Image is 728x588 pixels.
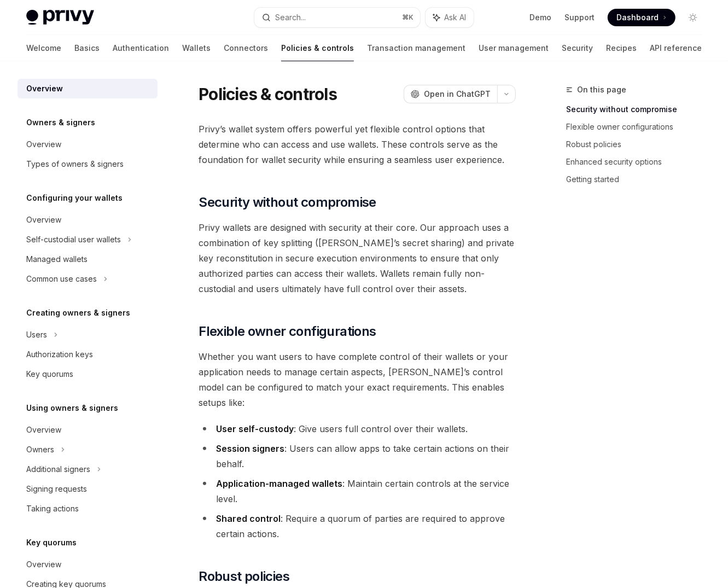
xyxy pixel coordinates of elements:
div: Additional signers [26,463,90,476]
a: Recipes [606,35,637,61]
div: Authorization keys [26,348,93,361]
li: : Require a quorum of parties are required to approve certain actions. [199,511,516,542]
strong: Shared control [216,513,281,524]
div: Managed wallets [26,253,88,266]
h5: Using owners & signers [26,401,118,415]
a: Authorization keys [18,345,158,364]
button: Search...⌘K [254,8,420,27]
a: Flexible owner configurations [566,118,710,136]
a: Overview [18,79,158,98]
h5: Key quorums [26,536,77,549]
a: Demo [529,12,551,23]
h5: Owners & signers [26,116,95,129]
a: Security without compromise [566,101,710,118]
a: Authentication [113,35,169,61]
a: Getting started [566,171,710,188]
span: Dashboard [616,12,659,23]
span: ⌘ K [402,13,413,22]
div: Overview [26,213,61,226]
h5: Creating owners & signers [26,306,130,319]
a: Welcome [26,35,61,61]
span: Privy wallets are designed with security at their core. Our approach uses a combination of key sp... [199,220,516,296]
div: Owners [26,443,54,456]
a: Taking actions [18,499,158,519]
a: Basics [74,35,100,61]
button: Ask AI [426,8,474,27]
div: Overview [26,423,61,436]
span: Robust policies [199,568,289,585]
a: Overview [18,135,158,154]
div: Signing requests [26,482,87,496]
a: User management [479,35,549,61]
a: Signing requests [18,479,158,499]
div: Overview [26,138,61,151]
div: Search... [275,11,306,24]
a: Transaction management [367,35,465,61]
img: light logo [26,10,94,25]
div: Common use cases [26,272,97,286]
li: : Give users full control over their wallets. [199,421,516,436]
a: Overview [18,555,158,574]
button: Toggle dark mode [684,9,702,26]
a: Overview [18,420,158,440]
a: Robust policies [566,136,710,153]
a: Wallets [182,35,211,61]
div: Self-custodial user wallets [26,233,121,246]
h5: Configuring your wallets [26,191,123,205]
a: Dashboard [608,9,675,26]
span: Whether you want users to have complete control of their wallets or your application needs to man... [199,349,516,410]
a: Connectors [224,35,268,61]
a: Policies & controls [281,35,354,61]
a: API reference [650,35,702,61]
a: Enhanced security options [566,153,710,171]
div: Key quorums [26,368,73,381]
a: Managed wallets [18,249,158,269]
div: Types of owners & signers [26,158,124,171]
span: Flexible owner configurations [199,323,376,340]
a: Key quorums [18,364,158,384]
span: Privy’s wallet system offers powerful yet flexible control options that determine who can access ... [199,121,516,167]
div: Taking actions [26,502,79,515]
div: Overview [26,558,61,571]
strong: User self-custody [216,423,294,434]
span: Ask AI [444,12,466,23]
div: Overview [26,82,63,95]
span: Open in ChatGPT [424,89,491,100]
strong: Application-managed wallets [216,478,342,489]
a: Support [564,12,595,23]
a: Security [562,35,593,61]
a: Types of owners & signers [18,154,158,174]
strong: Session signers [216,443,284,454]
div: Users [26,328,47,341]
span: Security without compromise [199,194,376,211]
a: Overview [18,210,158,230]
span: On this page [577,83,626,96]
li: : Users can allow apps to take certain actions on their behalf. [199,441,516,471]
li: : Maintain certain controls at the service level. [199,476,516,507]
button: Open in ChatGPT [404,85,497,103]
h1: Policies & controls [199,84,337,104]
